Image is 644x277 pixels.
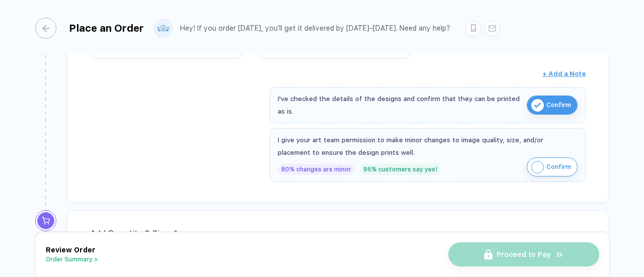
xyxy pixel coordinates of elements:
[180,24,450,33] div: Hey! If you order [DATE], you'll get it delivered by [DATE]–[DATE]. Need any help?
[90,226,586,242] div: Add Quantity & Sizes
[278,93,522,118] div: I've checked the details of the designs and confirm that they can be printed as is.
[278,134,578,159] div: I give your art team permission to make minor changes to image quality, size, and/or placement to...
[46,246,96,254] span: Review Order
[69,22,144,34] div: Place an Order
[360,164,441,175] div: 95% customers say yes!
[531,99,544,112] img: icon
[542,66,586,82] button: + Add a Note
[154,20,172,37] img: user profile
[542,70,586,77] span: + Add a Note
[527,157,578,176] button: iconConfirm
[527,96,578,115] button: iconConfirm
[546,159,571,175] span: Confirm
[531,161,544,173] img: icon
[278,164,355,175] div: 80% changes are minor
[46,256,98,263] button: Order Summary >
[546,97,571,113] span: Confirm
